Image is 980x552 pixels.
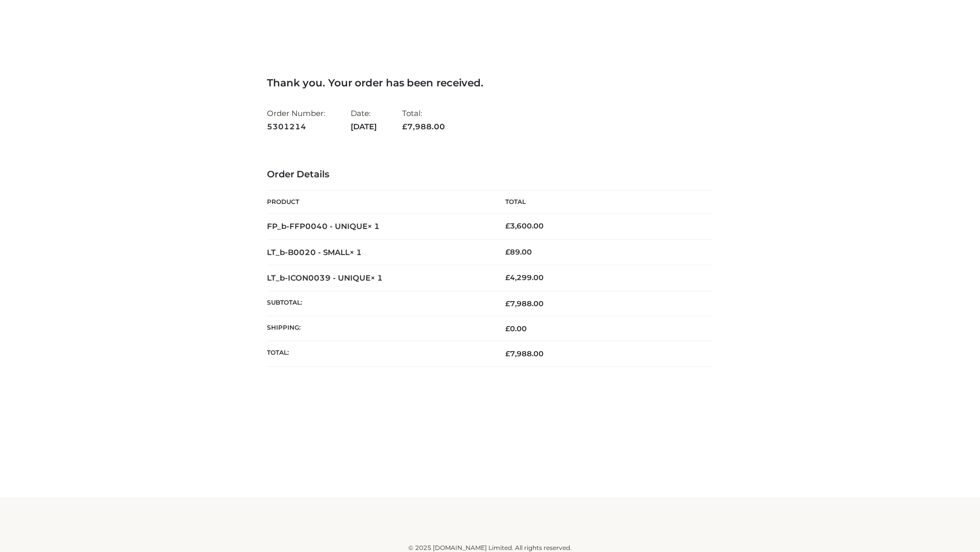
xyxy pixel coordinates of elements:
[267,120,325,133] strong: 5301214
[505,247,510,257] span: £
[505,324,510,333] span: £
[505,221,510,231] span: £
[267,273,383,283] strong: LT_b-ICON0039 - UNIQUE
[402,104,445,135] li: Total:
[267,341,490,366] th: Total:
[267,169,713,180] h3: Order Details
[505,299,510,308] span: £
[267,247,362,257] strong: LT_b-B0020 - SMALL
[402,122,445,131] span: 7,988.00
[505,349,544,358] span: 7,988.00
[505,324,527,333] bdi: 0.00
[367,221,380,231] strong: × 1
[351,104,377,135] li: Date:
[505,299,544,308] span: 7,988.00
[505,349,510,358] span: £
[267,191,490,214] th: Product
[350,247,362,257] strong: × 1
[351,120,377,133] strong: [DATE]
[505,273,510,282] span: £
[505,273,544,282] bdi: 4,299.00
[490,191,713,214] th: Total
[402,122,407,131] span: £
[267,316,490,341] th: Shipping:
[267,104,325,135] li: Order Number:
[371,273,383,283] strong: × 1
[267,291,490,316] th: Subtotal:
[505,221,544,231] bdi: 3,600.00
[267,77,713,89] h3: Thank you. Your order has been received.
[505,247,532,257] bdi: 89.00
[267,221,380,231] strong: FP_b-FFP0040 - UNIQUE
